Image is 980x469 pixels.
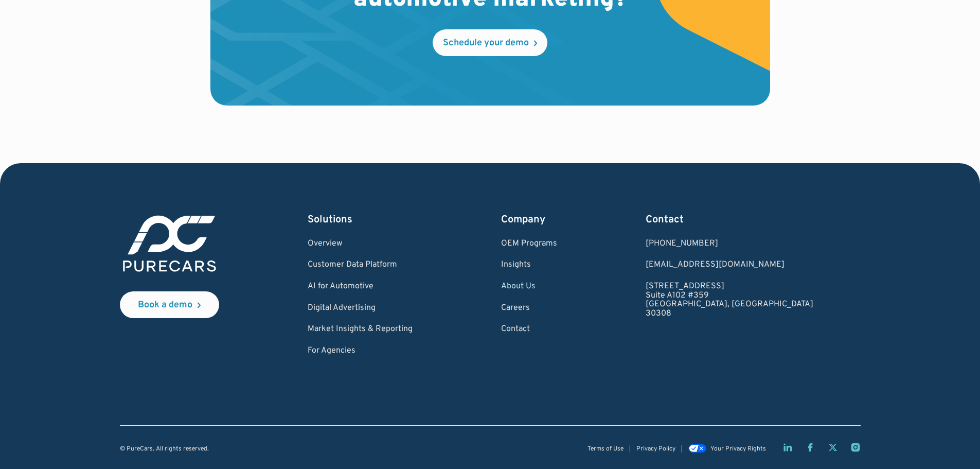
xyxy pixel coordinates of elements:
[501,213,557,227] div: Company
[120,213,219,275] img: purecars logo
[120,291,219,318] a: Book a demo
[308,346,413,356] a: For Agencies
[501,304,557,313] a: Careers
[138,301,192,310] div: Book a demo
[501,325,557,334] a: Contact
[308,260,413,270] a: Customer Data Platform
[828,442,838,453] a: Twitter X page
[501,239,557,249] a: OEM Programs
[688,445,765,453] a: Your Privacy Rights
[646,282,813,318] a: [STREET_ADDRESS]Suite A102 #359[GEOGRAPHIC_DATA], [GEOGRAPHIC_DATA]30308
[501,260,557,270] a: Insights
[308,239,413,249] a: Overview
[120,446,209,453] div: © PureCars. All rights reserved.
[710,446,766,453] div: Your Privacy Rights
[433,29,547,56] a: Schedule your demo
[646,213,813,227] div: Contact
[782,442,793,453] a: LinkedIn page
[805,442,815,453] a: Facebook page
[587,446,623,453] a: Terms of Use
[501,282,557,291] a: About Us
[308,325,413,334] a: Market Insights & Reporting
[308,282,413,291] a: AI for Automotive
[308,213,413,227] div: Solutions
[850,442,861,453] a: Instagram page
[646,260,813,270] a: Email us
[308,304,413,313] a: Digital Advertising
[443,39,529,48] div: Schedule your demo
[646,239,813,249] div: [PHONE_NUMBER]
[636,446,675,453] a: Privacy Policy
